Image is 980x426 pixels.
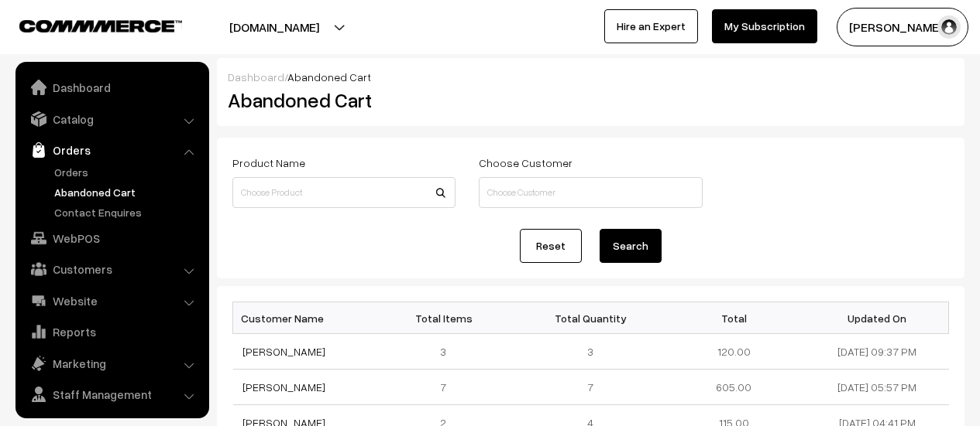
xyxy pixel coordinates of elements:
[19,105,204,133] a: Catalog
[242,380,325,394] a: [PERSON_NAME]
[50,204,204,220] a: Contact Enquires
[520,229,582,263] a: Reset
[228,69,954,85] div: /
[604,9,698,43] a: Hire an Expert
[19,15,155,34] a: COMMMERCE
[662,334,806,370] td: 120.00
[937,15,961,39] img: user
[662,370,806,405] td: 605.00
[19,318,204,346] a: Reports
[806,334,949,370] td: [DATE] 09:37 PM
[837,8,968,46] button: [PERSON_NAME]
[376,370,519,405] td: 7
[175,8,373,46] button: [DOMAIN_NAME]
[712,9,817,43] a: My Subscription
[242,345,325,358] a: [PERSON_NAME]
[19,255,204,283] a: Customers
[806,370,949,405] td: [DATE] 05:57 PM
[19,20,182,32] img: COMMMERCE
[600,229,662,263] button: Search
[19,380,204,408] a: Staff Management
[479,155,573,171] label: Choose Customer
[19,73,204,101] a: Dashboard
[232,177,456,208] input: Choose Product
[376,334,519,370] td: 3
[519,334,662,370] td: 3
[19,287,204,315] a: Website
[479,177,702,208] input: Choose Customer
[232,155,305,171] label: Product Name
[233,302,377,334] th: Customer Name
[19,136,204,164] a: Orders
[19,224,204,252] a: WebPOS
[19,349,204,377] a: Marketing
[376,302,519,334] th: Total Items
[228,88,454,112] h2: Abandoned Cart
[50,164,204,180] a: Orders
[806,302,949,334] th: Updated On
[228,70,284,83] a: Dashboard
[50,184,204,200] a: Abandoned Cart
[662,302,806,334] th: Total
[519,302,662,334] th: Total Quantity
[519,370,662,405] td: 7
[287,70,371,83] span: Abandoned Cart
